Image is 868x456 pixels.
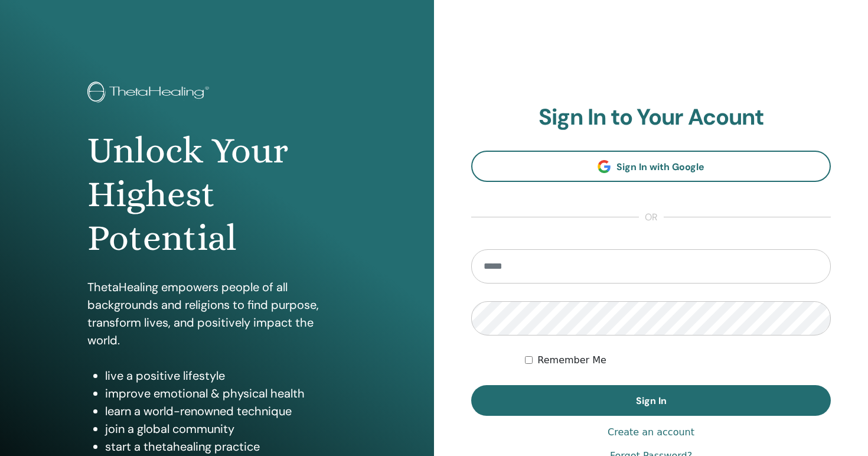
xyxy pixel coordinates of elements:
[471,104,831,131] h2: Sign In to Your Acount
[525,353,831,367] div: Keep me authenticated indefinitely or until I manually logout
[608,425,694,439] a: Create an account
[471,151,831,182] a: Sign In with Google
[87,278,347,349] p: ThetaHealing empowers people of all backgrounds and religions to find purpose, transform lives, a...
[639,210,664,224] span: or
[471,385,831,416] button: Sign In
[87,129,347,260] h1: Unlock Your Highest Potential
[105,438,347,455] li: start a thetahealing practice
[105,420,347,438] li: join a global community
[537,353,606,367] label: Remember Me
[636,395,667,407] span: Sign In
[105,402,347,420] li: learn a world-renowned technique
[616,161,704,173] span: Sign In with Google
[105,385,347,402] li: improve emotional & physical health
[105,367,347,385] li: live a positive lifestyle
